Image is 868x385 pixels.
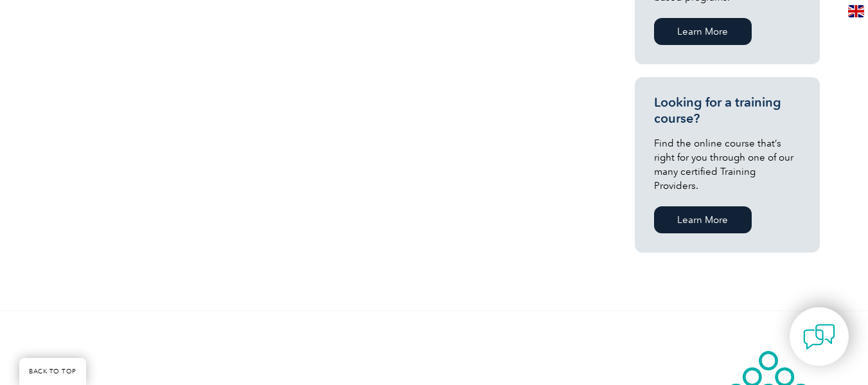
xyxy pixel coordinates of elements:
a: BACK TO TOP [19,358,86,385]
a: Learn More [654,206,752,233]
img: contact-chat.png [803,321,835,353]
h3: Looking for a training course? [654,94,801,127]
img: en [848,5,864,17]
p: Find the online course that’s right for you through one of our many certified Training Providers. [654,136,801,193]
a: Learn More [654,18,752,45]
